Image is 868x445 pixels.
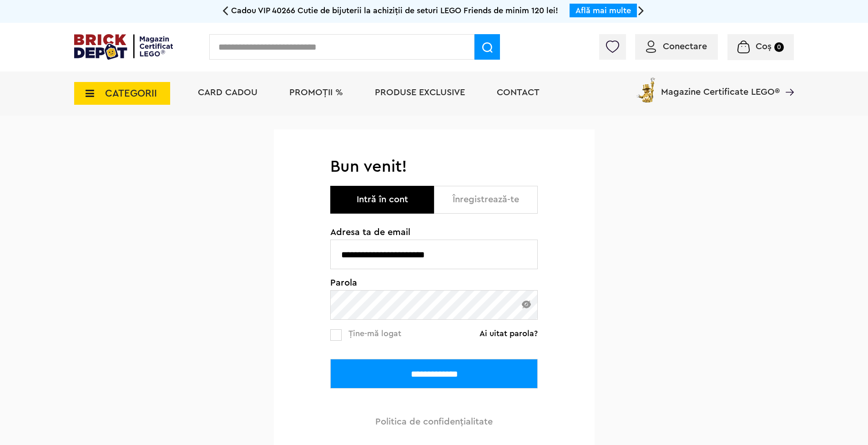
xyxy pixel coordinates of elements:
[330,186,434,214] button: Intră în cont
[497,88,540,97] a: Contact
[375,417,493,426] a: Politica de confidenţialitate
[774,42,784,52] small: 0
[198,88,257,97] a: Card Cadou
[105,88,157,98] span: CATEGORII
[330,228,538,237] span: Adresa ta de email
[646,42,707,51] a: Conectare
[289,88,343,97] a: PROMOȚII %
[348,329,401,338] span: Ține-mă logat
[661,76,780,97] span: Magazine Certificate LEGO®
[780,76,794,85] a: Magazine Certificate LEGO®
[479,329,538,338] a: Ai uitat parola?
[663,42,707,51] span: Conectare
[575,6,631,15] a: Află mai multe
[375,88,465,97] a: Produse exclusive
[434,186,538,214] button: Înregistrează-te
[756,42,772,51] span: Coș
[330,278,538,287] span: Parola
[330,157,538,177] h1: Bun venit!
[231,6,558,15] span: Cadou VIP 40266 Cutie de bijuterii la achiziții de seturi LEGO Friends de minim 120 lei!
